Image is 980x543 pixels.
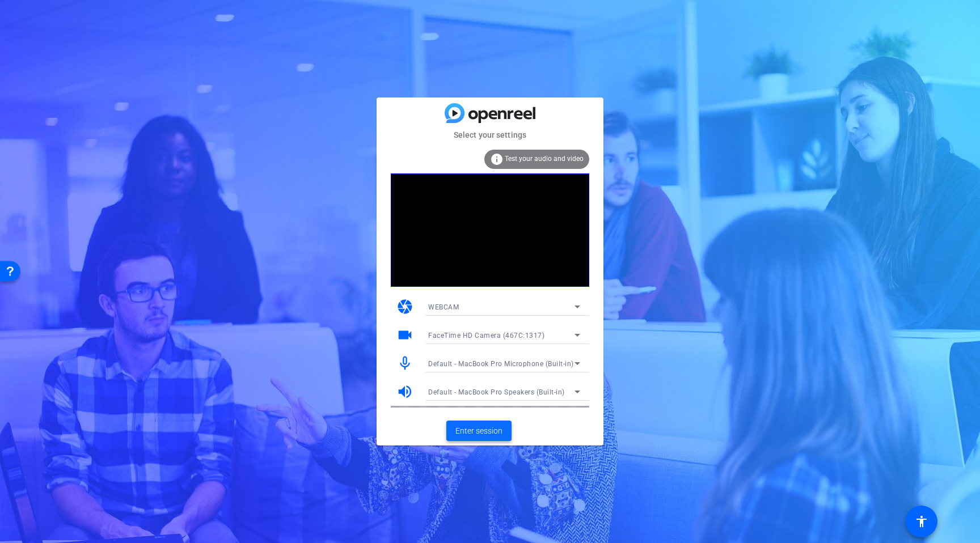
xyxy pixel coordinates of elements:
[396,355,413,372] mat-icon: mic_none
[428,388,565,396] span: Default - MacBook Pro Speakers (Built-in)
[396,298,413,315] mat-icon: camera
[490,152,504,166] mat-icon: info
[445,103,535,123] img: blue-gradient.svg
[396,326,413,343] mat-icon: videocam
[428,303,459,311] span: WEBCAM
[505,155,584,163] span: Test your audio and video
[455,425,502,437] span: Enter session
[915,515,928,528] mat-icon: accessibility
[377,129,603,141] mat-card-subtitle: Select your settings
[396,383,413,400] mat-icon: volume_up
[428,360,574,368] span: Default - MacBook Pro Microphone (Built-in)
[446,421,512,441] button: Enter session
[428,332,544,340] span: FaceTime HD Camera (467C:1317)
